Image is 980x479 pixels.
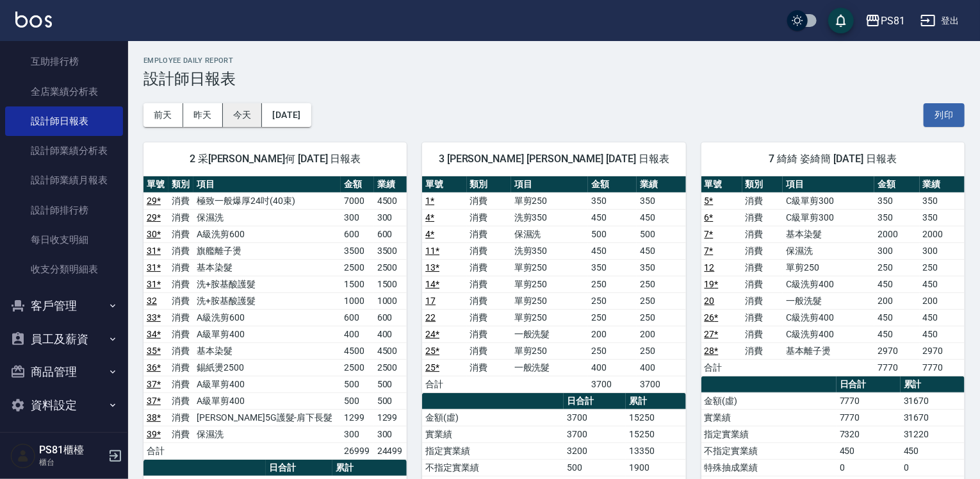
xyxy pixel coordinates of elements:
[193,392,341,409] td: A級單剪400
[874,359,919,376] td: 7770
[701,459,837,476] td: 特殊抽成業績
[901,409,965,426] td: 31670
[341,192,374,209] td: 7000
[266,460,332,476] th: 日合計
[626,442,685,459] td: 13350
[637,192,685,209] td: 350
[193,376,341,392] td: A級單剪400
[422,409,564,426] td: 金額(虛)
[588,309,637,326] td: 250
[837,459,901,476] td: 0
[588,176,637,193] th: 金額
[511,226,588,242] td: 保濕洗
[901,426,965,442] td: 31220
[193,309,341,326] td: A級洗剪600
[920,192,965,209] td: 350
[901,392,965,409] td: 31670
[783,226,874,242] td: 基本染髮
[5,289,123,323] button: 客戶管理
[168,192,193,209] td: 消費
[637,226,685,242] td: 500
[374,276,407,292] td: 1500
[564,409,626,426] td: 3700
[511,342,588,359] td: 單剪250
[701,409,837,426] td: 實業績
[874,176,919,193] th: 金額
[5,77,123,106] a: 全店業績分析表
[467,276,511,292] td: 消費
[588,376,637,392] td: 3700
[920,209,965,226] td: 350
[783,242,874,259] td: 保濕洗
[511,176,588,193] th: 項目
[742,192,783,209] td: 消費
[168,342,193,359] td: 消費
[422,426,564,442] td: 實業績
[374,376,407,392] td: 500
[467,309,511,326] td: 消費
[168,292,193,309] td: 消費
[637,309,685,326] td: 250
[626,426,685,442] td: 15250
[168,309,193,326] td: 消費
[159,153,391,165] span: 2 采[PERSON_NAME]何 [DATE] 日報表
[874,226,919,242] td: 2000
[920,276,965,292] td: 450
[564,459,626,476] td: 500
[5,165,123,195] a: 設計師業績月報表
[837,409,901,426] td: 7770
[742,326,783,342] td: 消費
[168,392,193,409] td: 消費
[837,392,901,409] td: 7770
[874,309,919,326] td: 450
[168,426,193,442] td: 消費
[193,176,341,193] th: 項目
[5,196,123,225] a: 設計師排行榜
[701,176,965,376] table: a dense table
[341,309,374,326] td: 600
[742,209,783,226] td: 消費
[511,192,588,209] td: 單剪250
[742,342,783,359] td: 消費
[626,409,685,426] td: 15250
[341,209,374,226] td: 300
[341,342,374,359] td: 4500
[332,460,407,476] th: 累計
[341,226,374,242] td: 600
[588,342,637,359] td: 250
[341,442,374,459] td: 26999
[637,376,685,392] td: 3700
[467,342,511,359] td: 消費
[783,292,874,309] td: 一般洗髮
[193,242,341,259] td: 旗艦離子燙
[341,409,374,426] td: 1299
[920,359,965,376] td: 7770
[467,209,511,226] td: 消費
[901,376,965,393] th: 累計
[143,176,168,193] th: 單號
[783,259,874,276] td: 單剪250
[588,276,637,292] td: 250
[374,309,407,326] td: 600
[920,292,965,309] td: 200
[168,259,193,276] td: 消費
[920,242,965,259] td: 300
[5,225,123,255] a: 每日收支明細
[168,209,193,226] td: 消費
[920,326,965,342] td: 450
[262,103,311,127] button: [DATE]
[511,242,588,259] td: 洗剪350
[701,392,837,409] td: 金額(虛)
[5,355,123,389] button: 商品管理
[168,176,193,193] th: 類別
[5,323,123,356] button: 員工及薪資
[701,176,742,193] th: 單號
[511,209,588,226] td: 洗剪350
[637,292,685,309] td: 250
[374,359,407,376] td: 2500
[467,192,511,209] td: 消費
[717,153,949,165] span: 7 綺綺 姿綺簡 [DATE] 日報表
[341,259,374,276] td: 2500
[874,192,919,209] td: 350
[637,326,685,342] td: 200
